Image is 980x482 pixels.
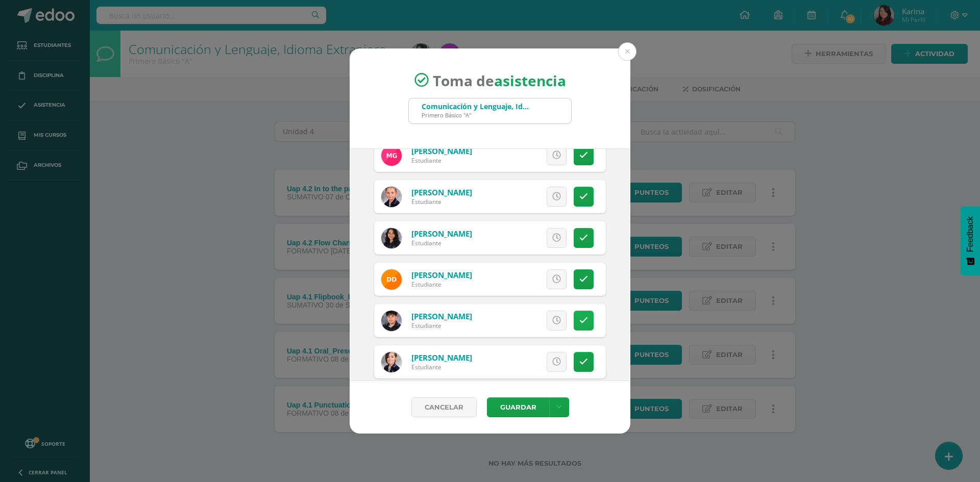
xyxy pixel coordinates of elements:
div: Estudiante [411,239,472,247]
div: Estudiante [411,156,472,165]
button: Feedback - Mostrar encuesta [961,206,980,275]
a: Cancelar [411,397,477,417]
div: Estudiante [411,321,472,330]
button: Guardar [487,397,549,417]
a: [PERSON_NAME] [411,352,472,363]
div: Estudiante [411,363,472,371]
img: e87e8fd737220cd6ac70a6e5faf9a723.png [381,269,402,290]
a: [PERSON_NAME] [411,146,472,156]
strong: asistencia [494,70,566,90]
span: Toma de [433,70,566,90]
img: 0b9542a985e0b5d1fde2734b2618a485.png [381,145,402,166]
img: dc75921dd964f37b6bc67d914d9e4d63.png [381,187,402,207]
a: [PERSON_NAME] [411,229,472,239]
div: Estudiante [411,280,472,289]
button: Close (Esc) [618,42,636,61]
img: e4a57c72e8fde3db61c96756a9e7f008.png [381,311,402,331]
a: [PERSON_NAME] [411,270,472,280]
div: Comunicación y Lenguaje, Idioma Extranjero Inglés [422,102,529,111]
input: Busca un grado o sección aquí... [409,98,571,123]
a: [PERSON_NAME] [411,187,472,197]
a: [PERSON_NAME] [411,311,472,321]
div: Estudiante [411,197,472,206]
span: Feedback [966,216,975,252]
img: 700c9f5e8d1bbad40d8db2300700f579.png [381,352,402,372]
img: cbd8dd83ba878c4a8bb41403e08d7a89.png [381,228,402,248]
div: Primero Básico "A" [422,111,529,119]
